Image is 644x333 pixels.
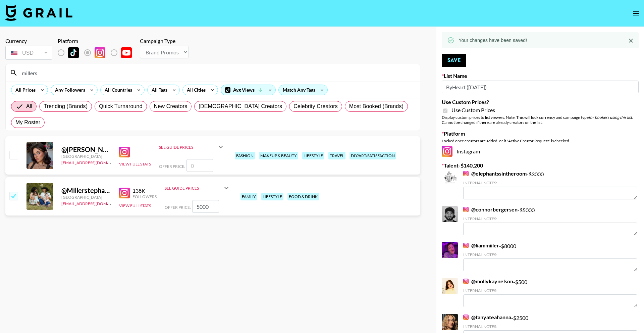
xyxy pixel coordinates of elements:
[51,85,87,95] div: Any Followers
[442,99,639,105] label: Use Custom Prices?
[349,102,404,110] span: Most Booked (Brands)
[442,162,639,169] label: Talent - $ 140,200
[165,205,191,210] span: Offer Price:
[221,85,275,95] div: Avg Views
[99,102,143,110] span: Quick Turnaround
[279,85,327,95] div: Match Any Tags
[463,170,637,199] div: - $ 3000
[442,130,639,137] label: Platform
[148,85,169,95] div: All Tags
[626,36,636,46] button: Close
[463,314,511,321] a: @tanyateahanna
[261,193,283,200] div: lifestyle
[26,102,32,110] span: All
[463,243,469,248] img: Instagram
[183,85,207,95] div: All Cities
[186,159,213,172] input: 0
[302,152,324,159] div: lifestyle
[61,195,111,200] div: [GEOGRAPHIC_DATA]
[442,115,639,125] div: Display custom prices to list viewers. Note: This will lock currency and campaign type . Cannot b...
[442,73,639,79] label: List Name
[159,164,185,169] span: Offer Price:
[68,47,79,58] img: TikTok
[165,186,222,191] div: See Guide Prices
[293,102,338,110] span: Celebrity Creators
[61,200,129,206] a: [EMAIL_ADDRESS][DOMAIN_NAME]
[629,7,643,20] button: open drawer
[132,194,157,199] div: Followers
[463,278,637,307] div: - $ 500
[140,38,189,44] div: Campaign Type
[442,54,466,67] button: Save
[61,186,111,195] div: @ Millerstephanie2
[463,278,513,285] a: @mollykaynelson
[18,67,416,78] input: Search by User Name
[463,242,637,271] div: - $ 8000
[119,203,151,208] button: View Full Stats
[463,216,637,221] div: Internal Notes:
[154,102,187,110] span: New Creators
[101,85,133,95] div: All Countries
[463,288,637,293] div: Internal Notes:
[119,147,130,157] img: Instagram
[119,188,130,198] img: Instagram
[463,206,518,213] a: @connorbergersen
[463,170,527,177] a: @elephantssintheroom
[159,145,217,150] div: See Guide Prices
[61,154,111,159] div: [GEOGRAPHIC_DATA]
[235,152,255,159] div: fashion
[159,139,225,155] div: See Guide Prices
[58,46,137,60] div: List locked to Instagram.
[192,200,219,213] input: 5,000
[451,107,495,113] span: Use Custom Prices
[463,242,499,249] a: @liammiiler
[5,44,52,61] div: Currency is locked to USD
[259,152,298,159] div: makeup & beauty
[165,180,230,196] div: See Guide Prices
[121,47,132,58] img: YouTube
[95,47,105,58] img: Instagram
[15,118,40,127] span: My Roster
[442,146,452,157] img: Instagram
[328,152,345,159] div: travel
[463,180,637,185] div: Internal Notes:
[350,152,396,159] div: diy/art/satisfaction
[61,159,129,165] a: [EMAIL_ADDRESS][DOMAIN_NAME]
[463,324,637,329] div: Internal Notes:
[463,171,469,176] img: Instagram
[463,207,469,212] img: Instagram
[132,187,157,194] div: 138K
[11,85,37,95] div: All Prices
[463,252,637,257] div: Internal Notes:
[442,146,639,157] div: Instagram
[199,102,282,110] span: [DEMOGRAPHIC_DATA] Creators
[119,161,151,166] button: View Full Stats
[459,34,527,46] div: Your changes have been saved!
[240,193,257,200] div: family
[5,38,52,44] div: Currency
[44,102,88,110] span: Trending (Brands)
[7,47,51,59] div: USD
[463,206,637,235] div: - $ 5000
[589,115,632,120] em: for bookers using this list
[58,38,137,44] div: Platform
[287,193,319,200] div: food & drink
[61,145,111,154] div: @ [PERSON_NAME].ev
[463,315,469,320] img: Instagram
[442,138,639,143] div: Locked once creators are added, or if "Active Creator Request" is checked.
[5,5,72,21] img: Grail Talent
[463,279,469,284] img: Instagram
